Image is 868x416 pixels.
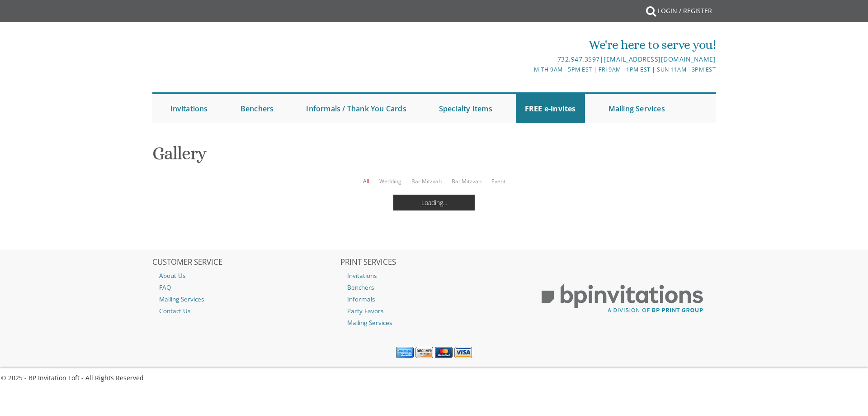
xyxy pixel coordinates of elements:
div: Loading... [393,195,475,210]
a: Mailing Services [152,293,340,305]
div: | [340,54,716,65]
a: Benchers [340,282,528,293]
a: All [363,177,369,185]
a: 732.947.3597 [557,55,600,63]
h2: CUSTOMER SERVICE [152,258,340,267]
a: Invitations [340,270,528,282]
img: Visa [454,347,472,359]
img: BP Print Group [529,276,716,321]
a: FREE e-Invites [516,94,585,123]
a: Party Favors [340,305,528,317]
a: FAQ [152,282,340,293]
a: Mailing Services [599,94,674,123]
a: Informals / Thank You Cards [297,94,415,123]
a: Contact Us [152,305,340,317]
a: About Us [152,270,340,282]
img: MasterCard [435,347,453,359]
h2: PRINT SERVICES [340,258,528,267]
div: M-Th 9am - 5pm EST | Fri 9am - 1pm EST | Sun 11am - 3pm EST [340,65,716,74]
img: Discover [415,347,433,359]
a: Bar Mitzvah [411,177,442,185]
a: Specialty Items [430,94,501,123]
a: Mailing Services [340,317,528,329]
h1: Gallery [152,143,716,170]
img: American Express [396,347,414,359]
a: Informals [340,293,528,305]
a: [EMAIL_ADDRESS][DOMAIN_NAME] [604,55,716,63]
div: We're here to serve you! [340,36,716,54]
a: Benchers [231,94,283,123]
a: Bat Mitzvah [452,177,481,185]
a: Wedding [379,177,401,185]
a: Invitations [161,94,217,123]
a: Event [491,177,505,185]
